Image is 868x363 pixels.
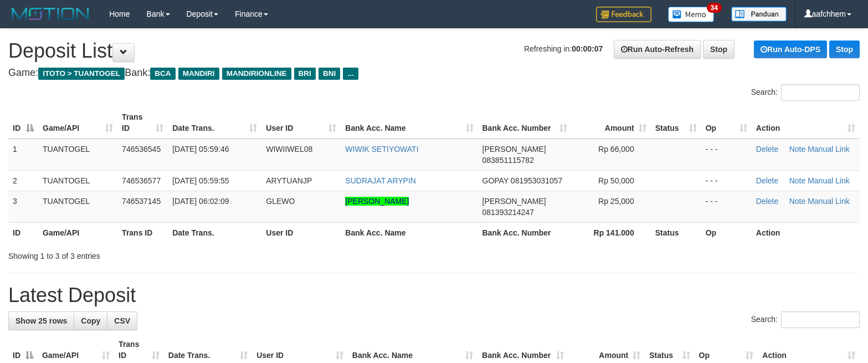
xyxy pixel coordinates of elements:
span: BNI [319,68,340,80]
a: Run Auto-DPS [754,40,827,58]
a: SUDRAJAT ARYPIN [345,176,416,185]
th: Bank Acc. Name: activate to sort column ascending [341,107,477,139]
span: [DATE] 06:02:09 [172,197,229,206]
a: Manual Link [808,197,850,206]
img: MOTION_logo.png [8,6,93,22]
span: Copy 081953031057 to clipboard [511,176,562,185]
span: GLEWO [266,197,295,206]
th: ID: activate to sort column descending [8,107,38,139]
span: 746536545 [122,145,161,154]
span: [DATE] 05:59:46 [172,145,229,154]
h1: Deposit List [8,40,860,62]
th: Action [752,222,860,243]
td: 3 [8,191,38,222]
span: [PERSON_NAME] [482,197,546,206]
th: Bank Acc. Number [478,222,572,243]
a: Manual Link [808,145,850,154]
th: Game/API: activate to sort column ascending [38,107,117,139]
span: 746537145 [122,197,161,206]
th: Date Trans.: activate to sort column ascending [168,107,261,139]
span: ARYTUANJP [266,176,312,185]
td: - - - [701,139,752,171]
label: Search: [751,311,860,328]
a: Run Auto-Refresh [614,40,701,59]
span: Rp 25,000 [598,197,634,206]
a: Manual Link [808,176,850,185]
td: TUANTOGEL [38,170,117,191]
span: ... [343,68,358,80]
a: CSV [107,311,137,330]
span: Copy [81,316,100,325]
th: Amount: activate to sort column ascending [572,107,651,139]
td: TUANTOGEL [38,191,117,222]
a: Delete [756,197,778,206]
th: Status [651,222,701,243]
th: Op [701,222,752,243]
th: Op: activate to sort column ascending [701,107,752,139]
th: Bank Acc. Number: activate to sort column ascending [478,107,572,139]
span: BCA [150,68,175,80]
a: Note [789,197,806,206]
th: Game/API [38,222,117,243]
th: Trans ID: activate to sort column ascending [117,107,168,139]
a: Stop [829,40,860,58]
span: Copy 083851115782 to clipboard [482,156,534,165]
a: Delete [756,176,778,185]
span: Refreshing in: [524,44,603,53]
th: Bank Acc. Name [341,222,477,243]
span: 34 [707,3,722,13]
a: Show 25 rows [8,311,74,330]
span: GOPAY [482,176,509,185]
h4: Game: Bank: [8,68,860,79]
input: Search: [781,311,860,328]
td: 2 [8,170,38,191]
a: [PERSON_NAME] [345,197,409,206]
div: Showing 1 to 3 of 3 entries [8,246,353,262]
td: - - - [701,170,752,191]
span: [PERSON_NAME] [482,145,546,154]
span: [DATE] 05:59:55 [172,176,229,185]
span: ITOTO > TUANTOGEL [38,68,125,80]
th: ID [8,222,38,243]
th: Date Trans. [168,222,261,243]
a: Delete [756,145,778,154]
span: CSV [114,316,130,325]
th: Trans ID [117,222,168,243]
th: Action: activate to sort column ascending [752,107,860,139]
span: WIWIIWEL08 [266,145,312,154]
span: Copy 081393214247 to clipboard [482,208,534,217]
a: WIWIK SETIYOWATI [345,145,418,154]
strong: 00:00:07 [572,44,603,53]
span: MANDIRI [178,68,219,80]
a: Copy [74,311,107,330]
a: Note [789,145,806,154]
a: Note [789,176,806,185]
label: Search: [751,84,860,101]
h1: Latest Deposit [8,284,860,306]
span: MANDIRIONLINE [222,68,291,80]
a: Stop [703,40,735,59]
span: BRI [294,68,316,80]
span: Rp 66,000 [598,145,634,154]
input: Search: [781,84,860,101]
span: 746536577 [122,176,161,185]
img: Button%20Memo.svg [668,7,715,22]
th: Status: activate to sort column ascending [651,107,701,139]
th: User ID [261,222,341,243]
span: Rp 50,000 [598,176,634,185]
td: TUANTOGEL [38,139,117,171]
img: panduan.png [731,7,787,22]
th: Rp 141.000 [572,222,651,243]
td: 1 [8,139,38,171]
td: - - - [701,191,752,222]
th: User ID: activate to sort column ascending [261,107,341,139]
img: Feedback.jpg [596,7,651,22]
